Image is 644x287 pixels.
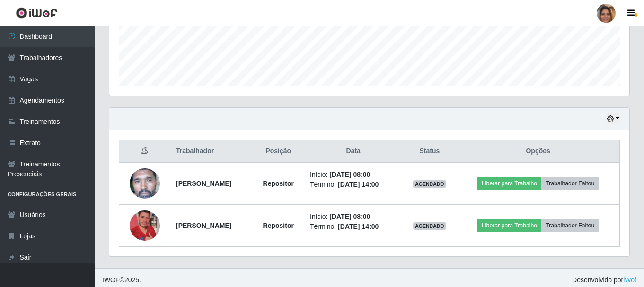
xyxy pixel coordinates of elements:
[310,180,397,190] li: Término:
[310,222,397,232] li: Término:
[338,181,379,188] time: [DATE] 14:00
[130,152,160,215] img: 1672757471679.jpeg
[170,140,252,163] th: Trabalhador
[310,212,397,222] li: Início:
[176,180,231,187] strong: [PERSON_NAME]
[457,140,619,163] th: Opções
[263,180,294,187] strong: Repositor
[102,276,120,284] span: IWOF
[413,222,446,230] span: AGENDADO
[252,140,304,163] th: Posição
[329,213,370,220] time: [DATE] 08:00
[310,170,397,180] li: Início:
[176,222,231,229] strong: [PERSON_NAME]
[102,275,141,285] span: © 2025 .
[477,177,541,190] button: Liberar para Trabalho
[130,199,160,252] img: 1741878920639.jpeg
[623,276,636,284] a: iWof
[338,223,379,230] time: [DATE] 14:00
[541,177,599,190] button: Trabalhador Faltou
[402,140,457,163] th: Status
[263,222,294,229] strong: Repositor
[304,140,402,163] th: Data
[541,219,599,232] button: Trabalhador Faltou
[477,219,541,232] button: Liberar para Trabalho
[16,7,58,19] img: CoreUI Logo
[329,171,370,178] time: [DATE] 08:00
[572,275,636,285] span: Desenvolvido por
[413,180,446,188] span: AGENDADO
